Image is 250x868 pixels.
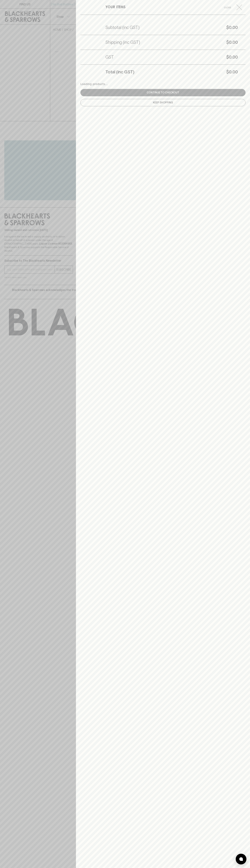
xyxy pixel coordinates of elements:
div: Loading products... [80,82,246,86]
h5: $0.00 [114,54,238,60]
h5: Subtotal (inc GST) [105,25,140,30]
h5: $0.00 [140,39,238,45]
button: Keep Shopping [80,99,246,106]
button: Close [220,4,245,10]
img: bubble-icon [239,857,243,861]
h5: Total (inc GST) [105,69,134,75]
span: Close [220,6,235,9]
h5: GST [105,54,114,60]
h6: YOUR ITEMS [105,4,125,10]
h5: $0.00 [134,69,238,75]
h5: $0.00 [140,25,238,30]
h5: Shipping (inc GST) [105,39,140,45]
